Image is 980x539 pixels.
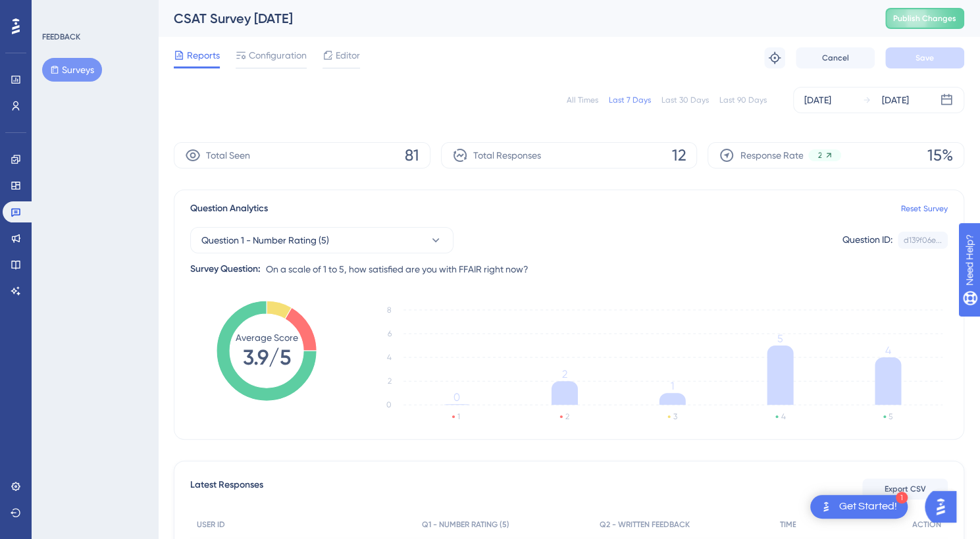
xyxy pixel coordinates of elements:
[818,499,834,515] img: launcher-image-alternative-text
[387,305,392,315] tspan: 8
[896,492,908,503] div: 1
[842,232,892,249] div: Question ID:
[266,261,529,277] span: On a scale of 1 to 5, how satisfied are you with FFAIR right now?
[422,519,509,530] span: Q1 - NUMBER RATING (5)
[565,412,569,421] text: 2
[925,487,964,526] iframe: UserGuiding AI Assistant Launcher
[190,477,263,501] span: Latest Responses
[804,92,831,108] div: [DATE]
[388,376,392,386] tspan: 2
[839,500,897,514] div: Get Started!
[42,32,80,42] div: FEEDBACK
[912,519,941,530] span: ACTION
[882,92,909,108] div: [DATE]
[885,484,926,494] span: Export CSV
[777,332,783,345] tspan: 5
[661,95,709,105] div: Last 30 Days
[388,329,392,338] tspan: 6
[901,203,948,214] a: Reset Survey
[671,145,686,166] span: 12
[42,58,102,82] button: Surveys
[927,145,953,166] span: 15%
[187,47,220,63] span: Reports
[190,201,268,217] span: Question Analytics
[405,145,419,166] span: 81
[386,400,392,409] tspan: 0
[740,147,803,163] span: Response Rate
[671,380,674,392] tspan: 1
[904,235,942,245] div: d139f06e...
[562,368,567,380] tspan: 2
[885,344,891,357] tspan: 4
[336,47,360,63] span: Editor
[473,147,541,163] span: Total Responses
[453,391,460,403] tspan: 0
[567,95,598,105] div: All Times
[779,519,796,530] span: TIME
[889,412,892,421] text: 5
[796,47,875,68] button: Cancel
[810,495,908,519] div: Open Get Started! checklist, remaining modules: 1
[916,53,934,63] span: Save
[31,3,82,19] span: Need Help?
[781,412,785,421] text: 4
[817,150,821,161] span: 2
[201,232,329,248] span: Question 1 - Number Rating (5)
[174,9,852,28] div: CSAT Survey [DATE]
[609,95,651,105] div: Last 7 Days
[197,519,225,530] span: USER ID
[862,478,948,500] button: Export CSV
[885,8,964,29] button: Publish Changes
[885,47,964,68] button: Save
[457,412,460,421] text: 1
[236,332,298,343] tspan: Average Score
[243,345,291,370] tspan: 3.9/5
[893,13,956,24] span: Publish Changes
[673,412,677,421] text: 3
[249,47,307,63] span: Configuration
[190,227,453,253] button: Question 1 - Number Rating (5)
[206,147,250,163] span: Total Seen
[387,353,392,362] tspan: 4
[600,519,690,530] span: Q2 - WRITTEN FEEDBACK
[190,261,261,277] div: Survey Question:
[719,95,767,105] div: Last 90 Days
[822,53,849,63] span: Cancel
